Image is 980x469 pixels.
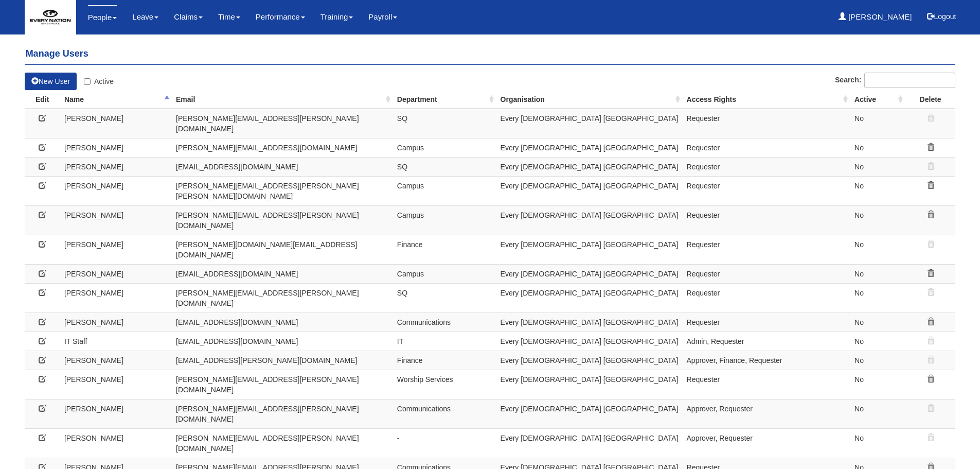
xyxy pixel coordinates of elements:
[496,312,683,332] td: Every [DEMOGRAPHIC_DATA] [GEOGRAPHIC_DATA]
[172,351,393,370] td: [EMAIL_ADDRESS][PERSON_NAME][DOMAIN_NAME]
[60,283,172,312] td: [PERSON_NAME]
[60,176,172,205] td: [PERSON_NAME]
[850,176,905,205] td: No
[60,332,172,351] td: IT Staff
[393,370,496,399] td: Worship Services
[172,90,393,109] th: Email: activate to sort column ascending
[850,428,905,458] td: No
[25,44,956,65] h4: Manage Users
[393,312,496,332] td: Communications
[683,370,851,399] td: Requester
[84,76,114,86] label: Active
[496,428,683,458] td: Every [DEMOGRAPHIC_DATA] [GEOGRAPHIC_DATA]
[172,157,393,176] td: [EMAIL_ADDRESS][DOMAIN_NAME]
[132,5,158,29] a: Leave
[172,138,393,157] td: [PERSON_NAME][EMAIL_ADDRESS][DOMAIN_NAME]
[60,157,172,176] td: [PERSON_NAME]
[496,264,683,283] td: Every [DEMOGRAPHIC_DATA] [GEOGRAPHIC_DATA]
[393,351,496,370] td: Finance
[84,78,91,85] input: Active
[393,109,496,138] td: SQ
[683,157,851,176] td: Requester
[60,90,172,109] th: Name: activate to sort column descending
[60,109,172,138] td: [PERSON_NAME]
[172,332,393,351] td: [EMAIL_ADDRESS][DOMAIN_NAME]
[393,138,496,157] td: Campus
[172,370,393,399] td: [PERSON_NAME][EMAIL_ADDRESS][PERSON_NAME][DOMAIN_NAME]
[835,73,955,88] label: Search:
[60,428,172,458] td: [PERSON_NAME]
[850,283,905,312] td: No
[172,283,393,312] td: [PERSON_NAME][EMAIL_ADDRESS][PERSON_NAME][DOMAIN_NAME]
[174,5,203,29] a: Claims
[850,235,905,264] td: No
[850,351,905,370] td: No
[496,351,683,370] td: Every [DEMOGRAPHIC_DATA] [GEOGRAPHIC_DATA]
[683,399,851,428] td: Approver, Requester
[850,205,905,235] td: No
[60,235,172,264] td: [PERSON_NAME]
[172,312,393,332] td: [EMAIL_ADDRESS][DOMAIN_NAME]
[839,5,912,29] a: [PERSON_NAME]
[850,370,905,399] td: No
[850,109,905,138] td: No
[393,399,496,428] td: Communications
[683,109,851,138] td: Requester
[864,73,955,88] input: Search:
[393,283,496,312] td: SQ
[850,399,905,428] td: No
[172,109,393,138] td: [PERSON_NAME][EMAIL_ADDRESS][PERSON_NAME][DOMAIN_NAME]
[60,370,172,399] td: [PERSON_NAME]
[172,428,393,458] td: [PERSON_NAME][EMAIL_ADDRESS][PERSON_NAME][DOMAIN_NAME]
[172,205,393,235] td: [PERSON_NAME][EMAIL_ADDRESS][PERSON_NAME][DOMAIN_NAME]
[60,351,172,370] td: [PERSON_NAME]
[172,399,393,428] td: [PERSON_NAME][EMAIL_ADDRESS][PERSON_NAME][DOMAIN_NAME]
[683,205,851,235] td: Requester
[60,264,172,283] td: [PERSON_NAME]
[25,73,77,90] a: New User
[683,138,851,157] td: Requester
[88,5,117,29] a: People
[496,138,683,157] td: Every [DEMOGRAPHIC_DATA] [GEOGRAPHIC_DATA]
[172,235,393,264] td: [PERSON_NAME][DOMAIN_NAME][EMAIL_ADDRESS][DOMAIN_NAME]
[496,370,683,399] td: Every [DEMOGRAPHIC_DATA] [GEOGRAPHIC_DATA]
[25,90,60,109] th: Edit
[850,332,905,351] td: No
[60,399,172,428] td: [PERSON_NAME]
[496,90,683,109] th: Organisation: activate to sort column ascending
[496,176,683,205] td: Every [DEMOGRAPHIC_DATA] [GEOGRAPHIC_DATA]
[256,5,305,29] a: Performance
[320,5,353,29] a: Training
[496,283,683,312] td: Every [DEMOGRAPHIC_DATA] [GEOGRAPHIC_DATA]
[850,157,905,176] td: No
[60,312,172,332] td: [PERSON_NAME]
[60,205,172,235] td: [PERSON_NAME]
[368,5,397,29] a: Payroll
[850,264,905,283] td: No
[683,332,851,351] td: Admin, Requester
[60,138,172,157] td: [PERSON_NAME]
[683,428,851,458] td: Approver, Requester
[393,176,496,205] td: Campus
[172,264,393,283] td: [EMAIL_ADDRESS][DOMAIN_NAME]
[683,283,851,312] td: Requester
[905,90,956,109] th: Delete
[683,312,851,332] td: Requester
[683,176,851,205] td: Requester
[496,332,683,351] td: Every [DEMOGRAPHIC_DATA] [GEOGRAPHIC_DATA]
[496,157,683,176] td: Every [DEMOGRAPHIC_DATA] [GEOGRAPHIC_DATA]
[850,312,905,332] td: No
[393,205,496,235] td: Campus
[496,235,683,264] td: Every [DEMOGRAPHIC_DATA] [GEOGRAPHIC_DATA]
[393,90,496,109] th: Department: activate to sort column ascending
[496,399,683,428] td: Every [DEMOGRAPHIC_DATA] [GEOGRAPHIC_DATA]
[683,351,851,370] td: Approver, Finance, Requester
[683,264,851,283] td: Requester
[393,235,496,264] td: Finance
[850,90,905,109] th: Active: activate to sort column ascending
[850,138,905,157] td: No
[218,5,240,29] a: Time
[920,4,964,29] button: Logout
[496,109,683,138] td: Every [DEMOGRAPHIC_DATA] [GEOGRAPHIC_DATA]
[393,264,496,283] td: Campus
